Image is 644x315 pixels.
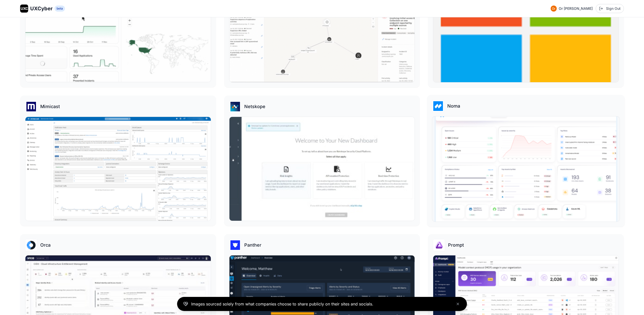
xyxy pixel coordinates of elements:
[551,6,557,12] img: Profile
[30,5,53,12] span: UXCyber
[40,103,60,110] h3: Mimicast
[25,239,37,251] img: Orca logo
[20,96,216,226] a: Mimicast logoMimicastMimicast gallery
[596,4,624,13] button: Sign Out
[229,101,241,112] img: Netskope logo
[55,6,65,12] span: beta
[455,301,461,307] button: Close banner
[432,116,620,221] img: Noma gallery
[40,242,51,249] h3: Orca
[229,239,241,251] img: Panther logo
[25,101,37,112] img: Mimicast logo
[428,96,624,226] a: Noma logoNomaNoma gallery
[21,6,28,11] span: UXC
[448,242,464,249] h3: Prompt
[25,117,211,221] img: Mimicast gallery
[191,301,373,307] p: Images sourced solely from what companies choose to share publicly on their sites and socials.
[244,242,261,249] h3: Panther
[447,102,460,109] h3: Noma
[20,5,65,13] a: UXCUXCyberbeta
[433,239,445,251] img: Prompt logo
[229,117,415,221] img: Netskope gallery
[559,6,593,11] span: Or [PERSON_NAME]
[432,100,444,112] img: Noma logo
[224,96,420,226] a: Netskope logoNetskopeNetskope gallery
[244,103,265,110] h3: Netskope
